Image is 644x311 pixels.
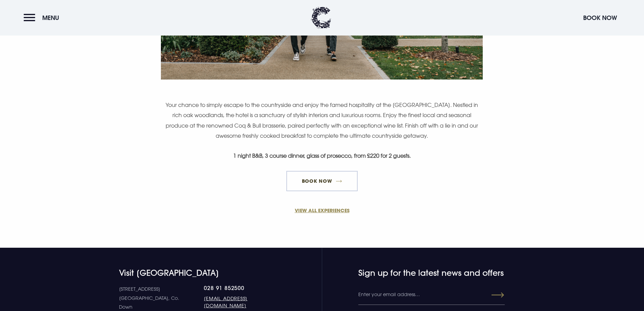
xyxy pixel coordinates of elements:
input: Enter your email address… [358,285,505,305]
button: Submit [480,289,504,301]
a: Book Now [286,171,357,191]
span: Menu [42,14,59,22]
a: 028 91 852500 [204,285,278,291]
img: Clandeboye Lodge [311,7,331,29]
p: Your chance to simply escape to the countryside and enjoy the famed hospitality at the [GEOGRAPHI... [161,100,483,141]
h4: Visit [GEOGRAPHIC_DATA] [119,268,278,278]
a: [EMAIL_ADDRESS][DOMAIN_NAME] [204,295,278,309]
strong: 1 night B&B, 3 course dinner, glass of prosecco, from £220 for 2 guests. [233,152,411,159]
button: Menu [24,10,63,25]
button: Book Now [580,10,620,25]
h4: Sign up for the latest news and offers [358,268,478,278]
a: VIEW ALL EXPERIENCES [161,207,483,214]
